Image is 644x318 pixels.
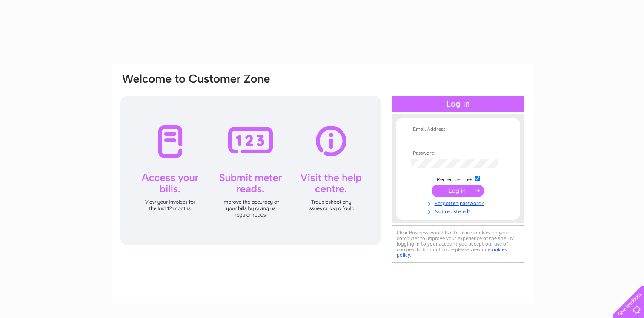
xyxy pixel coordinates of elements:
[397,246,507,258] a: cookies policy
[392,225,524,263] div: Clear Business would like to place cookies on your computer to improve your experience of the sit...
[411,199,507,207] a: Forgotten password?
[432,185,484,197] input: Submit
[409,150,507,156] th: Password:
[409,174,507,183] td: Remember me?
[411,207,507,215] a: Not registered?
[409,127,507,133] th: Email Address:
